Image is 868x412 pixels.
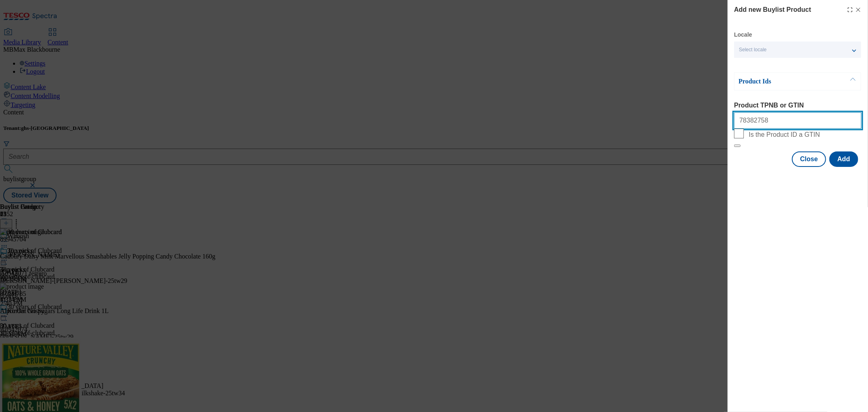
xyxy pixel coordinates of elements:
[734,33,752,37] label: Locale
[792,151,826,167] button: Close
[734,112,861,129] input: Enter 1 or 20 space separated Product TPNB or GTIN
[829,151,858,167] button: Add
[734,102,861,109] label: Product TPNB or GTIN
[734,42,861,58] button: Select locale
[739,47,767,53] span: Select locale
[734,5,811,15] h4: Add new Buylist Product
[739,77,824,85] p: Product Ids
[749,131,820,138] span: Is the Product ID a GTIN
